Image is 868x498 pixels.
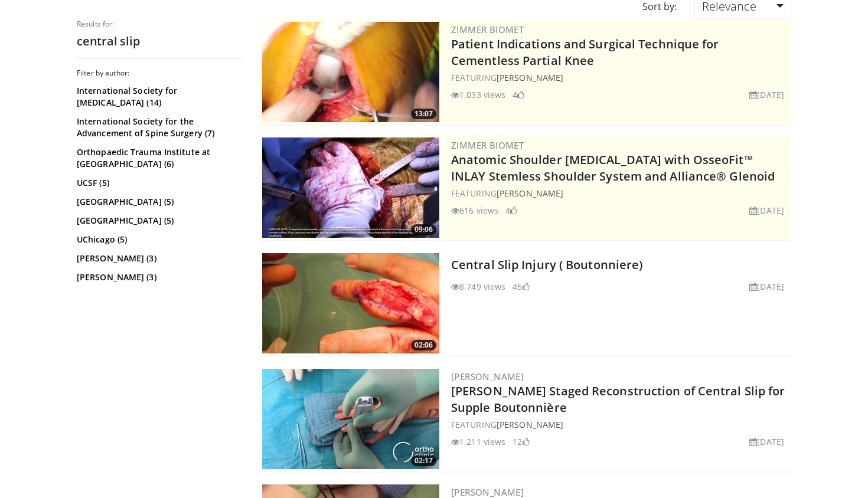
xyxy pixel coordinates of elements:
a: [PERSON_NAME] [497,188,563,199]
img: 3efde6b3-4cc2-4370-89c9-d2e13bff7c5c.300x170_q85_crop-smart_upscale.jpg [262,22,439,122]
span: 13:07 [411,109,436,119]
a: International Society for [MEDICAL_DATA] (14) [77,85,239,109]
div: FEATURING [451,187,789,199]
li: 8,749 views [451,280,505,293]
a: Orthopaedic Trauma Institute at [GEOGRAPHIC_DATA] (6) [77,146,239,170]
span: 02:17 [411,456,436,466]
a: UCSF (5) [77,177,239,189]
a: 02:17 [262,369,439,469]
a: [PERSON_NAME] Staged Reconstruction of Central Slip for Supple Boutonnière [451,383,785,415]
h3: Filter by author: [77,68,242,78]
li: 12 [513,435,529,448]
a: [PERSON_NAME] [451,486,524,498]
li: [DATE] [749,280,784,293]
img: 59d0d6d9-feca-4357-b9cd-4bad2cd35cb6.300x170_q85_crop-smart_upscale.jpg [262,137,439,238]
a: [PERSON_NAME] (3) [77,271,239,283]
a: Zimmer Biomet [451,139,524,151]
a: [GEOGRAPHIC_DATA] (5) [77,215,239,227]
li: [DATE] [749,89,784,101]
a: [PERSON_NAME] [497,72,563,83]
a: 02:06 [262,253,439,353]
li: 1,033 views [451,89,505,101]
a: Central Slip Injury ( Boutonniere) [451,257,642,273]
img: PE3O6Z9ojHeNSk7H4xMDoxOjB1O8AjAz.300x170_q85_crop-smart_upscale.jpg [262,253,439,353]
li: 45 [513,280,529,293]
li: [DATE] [749,435,784,448]
span: 02:06 [411,340,436,350]
a: [PERSON_NAME] (3) [77,253,239,264]
div: FEATURING [451,71,789,84]
span: 09:06 [411,224,436,235]
li: 1,211 views [451,435,505,448]
a: [GEOGRAPHIC_DATA] (5) [77,196,239,208]
li: 616 views [451,204,498,217]
a: UChicago (5) [77,234,239,245]
a: Zimmer Biomet [451,24,524,35]
li: [DATE] [749,204,784,217]
img: dd98272d-99e8-4759-baa1-aaa2ea182acd.300x170_q85_crop-smart_upscale.jpg [262,369,439,469]
li: 4 [505,204,517,217]
a: 13:07 [262,22,439,122]
a: Patient Indications and Surgical Technique for Cementless Partial Knee [451,36,719,68]
p: Results for: [77,19,242,29]
a: [PERSON_NAME] [451,371,524,382]
li: 4 [513,89,524,101]
a: Anatomic Shoulder [MEDICAL_DATA] with OsseoFit™ INLAY Stemless Shoulder System and Alliance® Glenoid [451,152,775,184]
div: FEATURING [451,418,789,431]
a: [PERSON_NAME] [497,419,563,430]
a: International Society for the Advancement of Spine Surgery (7) [77,116,239,139]
a: 09:06 [262,137,439,238]
h2: central slip [77,34,242,49]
